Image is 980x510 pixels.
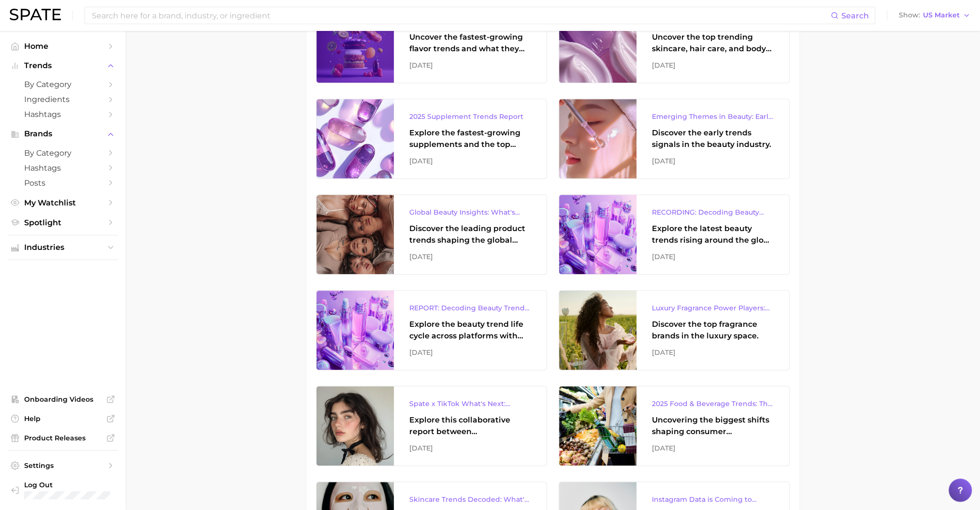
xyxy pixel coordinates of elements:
div: 2025 Supplement Trends Report [409,111,531,122]
div: [DATE] [652,347,774,358]
a: Global Beauty Insights: What's Trending & What's Ahead?Discover the leading product trends shapin... [316,194,547,275]
a: Product Releases [8,431,118,445]
div: RECORDING: Decoding Beauty Trends & Platform Dynamics on Google, TikTok & Instagram [652,206,774,218]
div: Explore the fastest-growing supplements and the top wellness concerns driving consumer demand [409,127,531,150]
div: Global Beauty Insights: What's Trending & What's Ahead? [409,206,531,218]
div: Uncover the top trending skincare, hair care, and body care ingredients capturing attention on Go... [652,31,774,55]
a: Home [8,39,118,54]
div: [DATE] [652,59,774,71]
a: Emerging Themes in Beauty: Early Trend Signals with Big PotentialDiscover the early trends signal... [559,99,790,179]
a: Log out. Currently logged in with e-mail hannah.kohl@croda.com. [8,478,118,502]
a: by Category [8,146,118,160]
div: Skincare Trends Decoded: What's Popular According to Google Search & TikTok [409,494,531,505]
div: Explore this collaborative report between [PERSON_NAME] and TikTok to explore the next big beauty... [409,414,531,437]
div: Discover the leading product trends shaping the global beauty market. [409,223,531,246]
span: Onboarding Videos [24,395,101,404]
span: Search [841,11,869,20]
span: US Market [923,13,960,18]
div: [DATE] [652,251,774,262]
button: Trends [8,58,118,73]
a: Onboarding Videos [8,392,118,407]
button: Industries [8,240,118,255]
span: Product Releases [24,434,101,442]
div: [DATE] [409,442,531,454]
a: REPORT: Decoding Beauty Trends & Platform Dynamics on Google, TikTok & InstagramExplore the beaut... [316,290,547,370]
div: Explore the beauty trend life cycle across platforms with exclusive insights from Spate’s Popular... [409,319,531,342]
div: Discover the early trends signals in the beauty industry. [652,127,774,150]
span: My Watchlist [24,198,101,207]
a: My Watchlist [8,195,118,210]
div: [DATE] [409,59,531,71]
a: Hashtags [8,107,118,122]
a: RECORDING: Decoding Beauty Trends & Platform Dynamics on Google, TikTok & InstagramExplore the la... [559,194,790,275]
div: Instagram Data is Coming to Spate [652,494,774,505]
span: Trends [24,61,101,70]
a: 2025 Supplement Trends ReportExplore the fastest-growing supplements and the top wellness concern... [316,99,547,179]
a: Settings [8,458,118,473]
div: Explore the latest beauty trends rising around the globe and gain a clear understanding of consum... [652,223,774,246]
div: REPORT: Decoding Beauty Trends & Platform Dynamics on Google, TikTok & Instagram [409,302,531,314]
div: Discover the top fragrance brands in the luxury space. [652,319,774,342]
span: by Category [24,80,101,89]
a: Spotlight [8,215,118,230]
div: [DATE] [409,251,531,262]
span: Hashtags [24,110,101,119]
span: Settings [24,461,101,470]
a: Hashtags [8,160,118,175]
span: Hashtags [24,163,101,173]
a: Spate x TikTok What's Next: Beauty EditionExplore this collaborative report between [PERSON_NAME]... [316,386,547,466]
div: [DATE] [409,347,531,358]
a: Ingredients [8,92,118,107]
span: by Category [24,148,101,158]
div: [DATE] [409,155,531,167]
div: Spate x TikTok What's Next: Beauty Edition [409,398,531,409]
a: 2025 Food & Beverage Trends: The Biggest Trends According to TikTok & Google SearchUncovering the... [559,386,790,466]
a: Help [8,411,118,426]
div: Uncovering the biggest shifts shaping consumer preferences. [652,414,774,437]
span: Home [24,42,101,51]
a: Posts [8,175,118,190]
div: Emerging Themes in Beauty: Early Trend Signals with Big Potential [652,111,774,122]
input: Search here for a brand, industry, or ingredient [91,7,831,24]
span: Spotlight [24,218,101,227]
button: Brands [8,127,118,141]
span: Help [24,414,101,423]
a: REPORT: Flavor Trends Decoded - What's New & What's Next According to TikTok & GoogleUncover the ... [316,3,547,83]
span: Industries [24,243,101,252]
div: [DATE] [652,155,774,167]
a: 2025 Ingredient Trends Report: The Ingredients Defining Beauty in [DATE]Uncover the top trending ... [559,3,790,83]
div: Luxury Fragrance Power Players: Consumers’ Brand Favorites [652,302,774,314]
span: Ingredients [24,95,101,104]
div: Uncover the fastest-growing flavor trends and what they signal about evolving consumer tastes. [409,31,531,55]
button: ShowUS Market [896,9,973,22]
img: SPATE [10,9,61,20]
span: Brands [24,130,101,138]
div: 2025 Food & Beverage Trends: The Biggest Trends According to TikTok & Google Search [652,398,774,409]
a: Luxury Fragrance Power Players: Consumers’ Brand FavoritesDiscover the top fragrance brands in th... [559,290,790,370]
span: Posts [24,178,101,188]
span: Show [899,13,920,18]
a: by Category [8,77,118,92]
span: Log Out [24,481,110,489]
div: [DATE] [652,442,774,454]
